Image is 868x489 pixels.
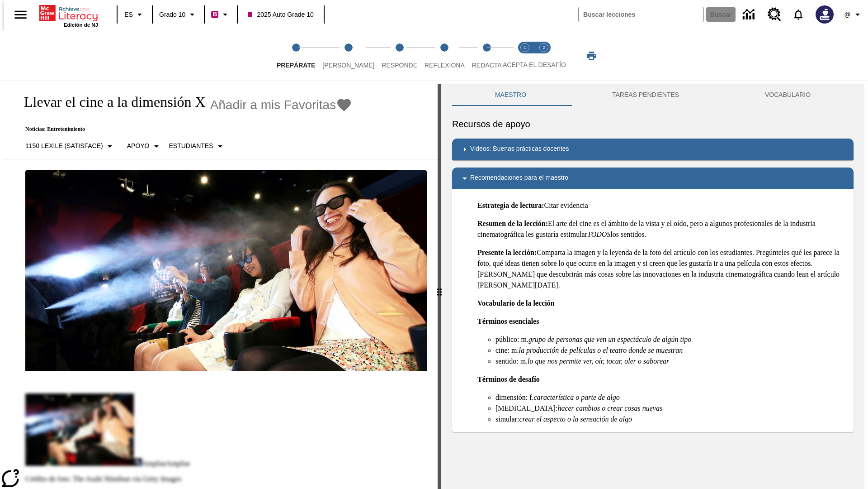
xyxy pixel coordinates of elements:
[477,247,846,291] p: Comparta la imagen y la leyenda de la foto del artículo con los estudiantes. Pregúnteles qué les ...
[569,84,722,106] button: TAREAS PENDIENTES
[159,10,185,19] span: Grado 10
[528,357,669,365] em: lo que nos permite ver, oír, tocar, oler o saborear
[438,84,441,489] div: Pulsa la tecla de intro o la barra espaciadora y luego presiona las flechas de derecha e izquierd...
[519,346,683,354] em: la producción de películas o el teatro donde se muestran
[579,7,703,22] input: Buscar campo
[495,414,846,425] li: simular:
[14,126,352,133] p: Noticias: Entretenimiento
[737,2,762,27] a: Centro de información
[557,404,662,412] em: hacer cambios o crear cosas nuevas
[124,10,133,19] span: ES
[477,249,534,256] strong: Presente la lección
[787,3,810,26] a: Notificaciones
[212,9,217,20] span: B
[452,139,854,160] div: Videos: Buenas prácticas docentes
[382,62,417,69] span: Responde
[531,31,557,81] button: Acepta el desafío contesta step 2 of 2
[810,3,839,26] button: Escoja un nuevo avatar
[7,1,34,28] button: Abrir el menú lateral
[495,334,846,345] li: público: m.
[477,218,846,240] p: El arte del cine es el ámbito de la vista y el oído, pero a algunos profesionales de la industria...
[169,141,213,151] p: Estudiantes
[722,84,854,106] button: VOCABULARIO
[534,249,537,256] strong: :
[452,84,569,106] button: Maestro
[322,62,374,69] span: [PERSON_NAME]
[844,10,850,19] span: @
[816,5,834,24] img: Avatar
[477,317,539,325] strong: Términos esenciales
[25,141,103,151] p: 1150 Lexile (Satisface)
[839,6,868,23] button: Perfil/Configuración
[208,6,234,23] button: Boost El color de la clase es rojo violeta. Cambiar el color de la clase.
[477,299,555,307] strong: Vocabulario de la lección
[64,22,98,28] span: Edición de NJ
[210,97,353,113] button: Añadir a mis Favoritas - Llevar el cine a la dimensión X
[524,45,526,50] text: 1
[542,45,545,50] text: 2
[25,170,427,371] img: El panel situado frente a los asientos rocía con agua nebulizada al feliz público en un cine equi...
[470,173,568,184] p: Recomendaciones para el maestro
[452,117,854,131] h6: Recursos de apoyo
[472,62,502,69] span: Redacta
[577,48,606,64] button: Imprimir
[495,403,846,414] li: [MEDICAL_DATA]:
[210,98,336,112] span: Añadir a mis Favoritas
[425,62,465,69] span: Reflexiona
[39,3,98,28] div: Portada
[452,168,854,189] div: Recomendaciones para el maestro
[374,31,425,81] button: Responde step 3 of 5
[762,2,787,27] a: Centro de recursos, Se abrirá en una pestaña nueva.
[465,31,509,81] button: Redacta step 5 of 5
[14,94,206,110] h1: Llevar el cine a la dimensión X
[495,345,846,356] li: cine: m.
[533,393,619,401] em: característica o parte de algo
[503,61,566,68] span: ACEPTA EL DESAFÍO
[495,392,846,403] li: dimensión: f.
[277,62,315,69] span: Prepárate
[477,375,540,383] strong: Términos de desafío
[528,336,691,343] em: grupo de personas que ven un espectáculo de algún tipo
[512,31,538,81] button: Acepta el desafío lee step 1 of 2
[470,144,569,155] p: Videos: Buenas prácticas docentes
[477,220,548,227] strong: Resumen de la lección:
[123,138,165,154] button: Tipo de apoyo, Apoyo
[22,138,119,154] button: Seleccione Lexile, 1150 Lexile (Satisface)
[477,200,846,211] p: Citar evidencia
[156,6,201,23] button: Grado: Grado 10, Elige un grado
[495,356,846,367] li: sentido: m.
[4,84,438,484] div: reading
[587,230,610,238] em: TODOS
[519,415,632,423] em: crear el aspecto o la sensación de algo
[127,141,150,151] p: Apoyo
[315,31,382,81] button: Lee step 2 of 5
[248,10,313,19] span: 2025 Auto Grade 10
[477,201,544,209] strong: Estrategia de lectura:
[441,84,864,489] div: activity
[452,84,854,106] div: Instructional Panel Tabs
[269,31,322,81] button: Prepárate step 1 of 5
[165,138,229,154] button: Seleccionar estudiante
[417,31,472,81] button: Reflexiona step 4 of 5
[120,6,149,23] button: Lenguaje: ES, Selecciona un idioma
